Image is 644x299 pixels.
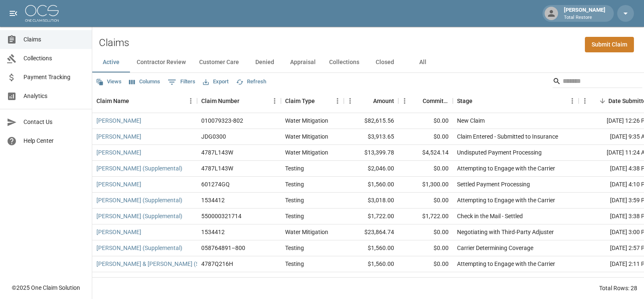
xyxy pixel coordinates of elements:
[457,180,530,188] div: Settled Payment Processing
[344,193,398,209] div: $3,018.00
[344,272,398,288] div: $1,398.00
[398,177,453,193] div: $1,300.00
[398,113,453,129] div: $0.00
[92,52,644,72] div: dynamic tabs
[166,75,197,89] button: Show filters
[96,180,141,188] a: [PERSON_NAME]
[457,148,542,157] div: Undisputed Payment Processing
[197,89,281,113] div: Claim Number
[129,95,141,107] button: Sort
[585,37,634,52] a: Submit Claim
[344,129,398,145] div: $3,913.65
[411,95,423,107] button: Sort
[201,196,225,204] div: 1534412
[344,145,398,161] div: $13,399.78
[404,52,441,72] button: All
[96,260,234,268] a: [PERSON_NAME] & [PERSON_NAME] (Supplemental)
[331,95,344,107] button: Menu
[566,95,579,107] button: Menu
[23,137,85,145] span: Help Center
[285,89,315,113] div: Claim Type
[201,276,238,284] div: 41004711521
[344,161,398,177] div: $2,046.00
[285,164,304,173] div: Testing
[457,89,473,113] div: Stage
[398,89,453,113] div: Committed Amount
[457,164,555,173] div: Attempting to Engage with the Carrier
[398,129,453,145] div: $0.00
[398,209,453,224] div: $1,722.00
[268,95,281,107] button: Menu
[315,95,327,107] button: Sort
[283,52,322,72] button: Appraisal
[96,212,182,220] a: [PERSON_NAME] (Supplemental)
[285,180,304,188] div: Testing
[285,244,304,252] div: Testing
[246,52,283,72] button: Denied
[398,193,453,209] div: $0.00
[599,284,637,292] div: Total Rows: 28
[344,113,398,129] div: $82,615.56
[553,75,642,90] div: Search
[234,75,268,88] button: Refresh
[579,95,591,107] button: Menu
[344,89,398,113] div: Amount
[96,148,141,157] a: [PERSON_NAME]
[457,276,555,284] div: Attempting to Engage with the Carrier
[366,52,404,72] button: Closed
[201,228,225,236] div: 1534412
[96,132,141,141] a: [PERSON_NAME]
[457,212,523,220] div: Check in the Mail - Settled
[398,145,453,161] div: $4,524.14
[201,116,243,125] div: 010079323-802
[344,177,398,193] div: $1,560.00
[96,228,141,236] a: [PERSON_NAME]
[201,212,241,220] div: 550000321714
[457,228,554,236] div: Negotiating with Third-Party Adjuster
[457,260,555,268] div: Attempting to Engage with the Carrier
[285,132,328,141] div: Water Mitigation
[96,276,141,284] a: [PERSON_NAME]
[322,52,366,72] button: Collections
[25,5,59,22] img: ocs-logo-white-transparent.png
[344,95,356,107] button: Menu
[398,161,453,177] div: $0.00
[92,52,130,72] button: Active
[192,52,246,72] button: Customer Care
[94,75,124,88] button: Views
[285,196,304,204] div: Testing
[201,132,226,141] div: JDG0300
[23,92,85,101] span: Analytics
[96,164,182,173] a: [PERSON_NAME] (Supplemental)
[12,284,80,292] div: © 2025 One Claim Solution
[285,260,304,268] div: Testing
[473,95,484,107] button: Sort
[201,75,231,88] button: Export
[239,95,251,107] button: Sort
[285,148,328,157] div: Water Mitigation
[127,75,162,88] button: Select columns
[344,224,398,240] div: $23,864.74
[96,89,129,113] div: Claim Name
[423,89,449,113] div: Committed Amount
[281,89,344,113] div: Claim Type
[344,256,398,272] div: $1,560.00
[92,89,197,113] div: Claim Name
[285,116,328,125] div: Water Mitigation
[201,244,245,252] div: 058764891–800
[201,164,233,173] div: 4787L143W
[201,89,239,113] div: Claim Number
[564,14,605,21] p: Total Restore
[96,196,182,204] a: [PERSON_NAME] (Supplemental)
[398,224,453,240] div: $0.00
[99,37,129,49] h2: Claims
[398,272,453,288] div: $0.00
[344,240,398,256] div: $1,560.00
[373,89,394,113] div: Amount
[130,52,192,72] button: Contractor Review
[23,118,85,126] span: Contact Us
[285,276,304,284] div: Testing
[361,95,373,107] button: Sort
[597,95,608,107] button: Sort
[457,196,555,204] div: Attempting to Engage with the Carrier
